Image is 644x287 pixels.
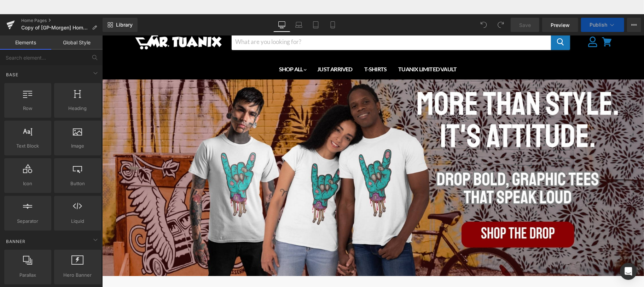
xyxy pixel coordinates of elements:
[5,71,19,78] span: Base
[21,25,89,31] span: Copy of [GP-Morgen] Home Page - [DATE] 20:24:29
[291,40,360,55] a: TUANIX LIMITED VAULT
[51,35,103,50] a: Global Style
[56,217,99,225] span: Liquid
[273,18,290,32] a: Desktop
[477,18,491,32] button: Undo
[6,217,49,225] span: Separator
[257,40,290,55] a: T-SHIRTS
[56,180,99,187] span: Button
[307,18,324,32] a: Tablet
[551,21,570,29] span: Preview
[129,12,468,29] form: Product
[449,12,468,29] button: Search
[56,105,99,112] span: Heading
[56,142,99,150] span: Image
[210,40,255,55] a: JUST ARRIVED
[6,142,49,150] span: Text Block
[494,18,508,32] button: Redo
[5,238,26,245] span: Banner
[290,18,307,32] a: Laptop
[6,271,49,279] span: Parallax
[56,271,99,279] span: Hero Banner
[103,18,138,32] a: New Library
[581,18,624,32] button: Publish
[172,40,209,55] a: SHOP ALL
[542,18,578,32] a: Preview
[519,21,531,29] span: Save
[21,18,103,23] a: Home Pages
[23,37,518,58] nav: Main
[590,22,607,28] span: Publish
[27,37,504,58] ul: Main menu
[620,263,637,280] div: Open Intercom Messenger
[116,22,133,28] span: Library
[627,18,641,32] button: More
[324,18,341,32] a: Mobile
[6,105,49,112] span: Row
[6,180,49,187] span: Icon
[129,12,449,29] input: Search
